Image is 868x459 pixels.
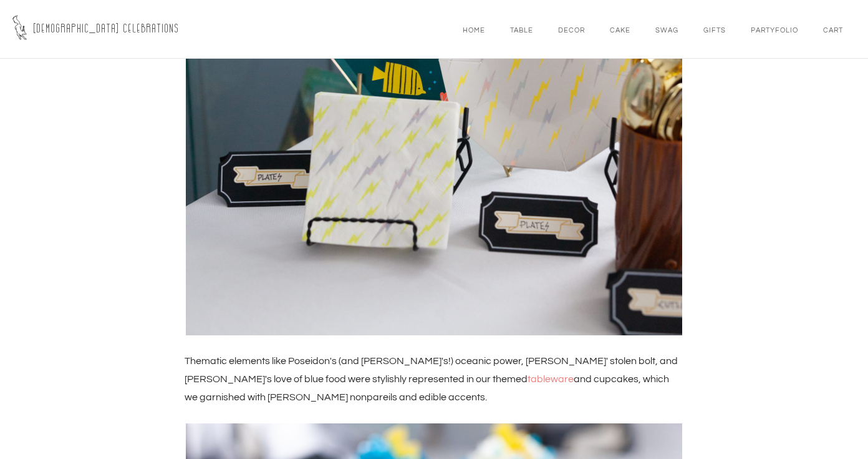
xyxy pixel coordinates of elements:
[463,25,485,36] div: Home
[185,352,683,407] p: Thematic elements like Poseidon's (and [PERSON_NAME]'s!) oceanic power, [PERSON_NAME]' stolen bol...
[823,25,843,36] div: Cart
[450,1,498,57] a: Home
[33,23,179,36] div: [DEMOGRAPHIC_DATA] Celebrations
[597,1,643,57] a: Cake
[811,1,856,57] a: Cart
[655,25,678,36] div: Swag
[558,25,585,36] div: Decor
[528,374,574,384] a: tableware
[546,1,597,57] a: Decor
[703,25,726,36] div: Gifts
[643,1,691,57] a: Swag
[498,1,546,57] a: Table
[12,15,179,43] a: [DEMOGRAPHIC_DATA] Celebrations
[738,1,811,57] a: Partyfolio
[510,25,533,36] div: Table
[610,25,630,36] div: Cake
[691,1,738,57] a: Gifts
[751,25,798,36] div: Partyfolio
